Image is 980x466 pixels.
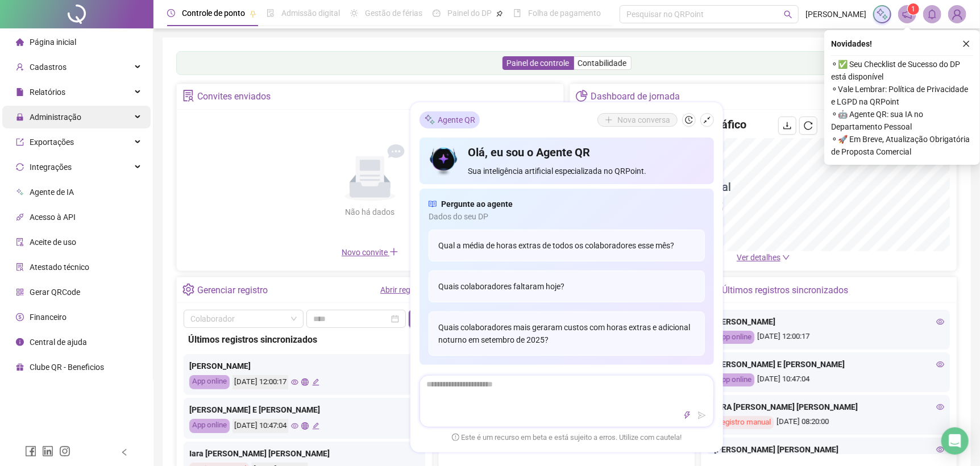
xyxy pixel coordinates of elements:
span: api [16,213,24,221]
div: Não há dados [318,206,422,218]
div: Convites enviados [197,87,271,106]
span: sync [16,163,24,171]
span: notification [902,9,912,19]
span: ⚬ ✅ Seu Checklist de Sucesso do DP está disponível [831,58,973,83]
span: solution [16,263,24,271]
span: global [301,378,309,386]
div: App online [189,375,230,389]
span: Novo convite [342,248,398,257]
span: left [121,448,128,456]
span: ⚬ 🤖 Agente QR: sua IA no Departamento Pessoal [831,108,973,133]
span: read [429,198,437,210]
div: IARA [PERSON_NAME] [PERSON_NAME] [714,401,944,413]
div: Qual a média de horas extras de todos os colaboradores esse mês? [429,230,705,261]
span: Clube QR - Beneficios [30,363,104,372]
span: pushpin [250,10,256,17]
span: Painel do DP [447,9,492,18]
span: home [16,38,24,46]
span: reload [804,121,813,130]
div: Gerenciar registro [197,280,268,299]
div: [DATE] 12:00:17 [714,331,944,344]
span: pushpin [496,10,503,17]
span: eye [936,403,944,411]
a: Abrir registro [380,285,426,294]
div: [DATE] 10:47:04 [714,373,944,386]
div: [PERSON_NAME] [189,360,420,372]
div: Iara [PERSON_NAME] [PERSON_NAME] [189,447,420,460]
img: sparkle-icon.fc2bf0ac1784a2077858766a79e2daf3.svg [424,114,435,126]
span: exclamation-circle [452,433,459,440]
div: Agente QR [420,111,480,128]
span: eye [291,422,298,430]
div: [DATE] 10:47:04 [232,419,288,433]
span: ⚬ Vale Lembrar: Política de Privacidade e LGPD na QRPoint [831,83,973,108]
span: dashboard [433,9,441,17]
span: Painel de controle [507,59,570,68]
div: Últimos registros sincronizados [722,280,848,299]
span: Controle de ponto [182,9,245,18]
span: Contabilidade [578,59,627,68]
button: send [695,409,709,422]
span: Administração [30,113,81,122]
span: ⚬ 🚀 Em Breve, Atualização Obrigatória de Proposta Comercial [831,133,973,158]
button: thunderbolt [680,409,694,422]
span: audit [16,238,24,246]
span: Página inicial [30,38,76,47]
span: Sua inteligência artificial especializada no QRPoint. [468,165,705,177]
div: [DATE] 12:00:17 [232,375,288,389]
div: [PERSON_NAME] [PERSON_NAME] [714,443,944,456]
span: global [301,422,309,430]
span: Agente de IA [30,188,74,197]
span: eye [936,318,944,326]
span: info-circle [16,338,24,346]
span: history [685,116,693,124]
div: App online [714,373,754,386]
span: eye [936,446,944,453]
span: Integrações [30,163,72,172]
span: file-done [267,9,275,17]
span: gift [16,363,24,371]
span: Este é um recurso em beta e está sujeito a erros. Utilize com cautela! [452,432,682,443]
div: Open Intercom Messenger [941,427,969,455]
div: [PERSON_NAME] E [PERSON_NAME] [714,358,944,371]
span: export [16,138,24,146]
span: Gerar QRCode [30,288,80,297]
span: Gestão de férias [365,9,422,18]
span: close [962,40,970,48]
span: Exportações [30,138,74,147]
span: download [783,121,792,130]
span: plus [389,247,398,256]
span: [PERSON_NAME] [805,8,866,20]
span: edit [312,422,319,430]
div: App online [189,419,230,433]
span: Pergunte ao agente [441,198,513,210]
span: pie-chart [576,90,588,102]
span: file [16,88,24,96]
img: 74621 [949,6,966,23]
span: dollar [16,313,24,321]
span: Ver detalhes [737,253,780,262]
span: qrcode [16,288,24,296]
div: Quais colaboradores faltaram hoje? [429,271,705,302]
span: setting [182,284,194,296]
span: 1 [912,5,916,13]
span: lock [16,113,24,121]
span: facebook [25,446,36,457]
div: [PERSON_NAME] E [PERSON_NAME] [189,403,420,416]
span: eye [936,360,944,368]
div: Últimos registros sincronizados [188,332,421,347]
img: sparkle-icon.fc2bf0ac1784a2077858766a79e2daf3.svg [876,8,888,20]
span: Central de ajuda [30,338,87,347]
span: Novidades ! [831,38,872,50]
span: eye [291,378,298,386]
div: App online [714,331,754,344]
span: Acesso à API [30,213,76,222]
div: [DATE] 08:20:00 [714,416,944,429]
div: Dashboard de jornada [591,87,680,106]
span: Atestado técnico [30,263,89,272]
span: solution [182,90,194,102]
span: instagram [59,446,70,457]
span: shrink [703,116,711,124]
span: user-add [16,63,24,71]
span: clock-circle [167,9,175,17]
